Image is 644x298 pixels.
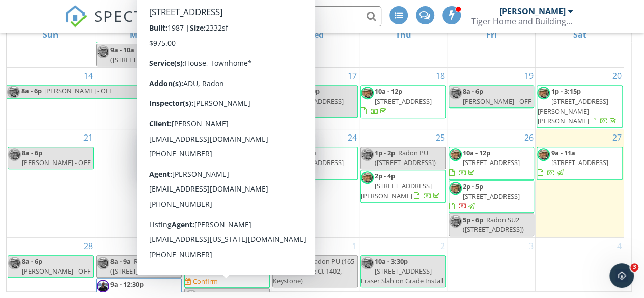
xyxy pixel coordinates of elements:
[537,147,623,180] a: 9a - 11a [STREET_ADDRESS]
[610,129,624,146] a: Go to September 27, 2025
[185,148,256,177] a: 9a - 1:30p [STREET_ADDRESS]
[537,85,623,128] a: 1p - 3:15p [STREET_ADDRESS][PERSON_NAME][PERSON_NAME]
[97,280,109,292] img: dscn1364.jpg
[551,158,608,167] span: [STREET_ADDRESS]
[273,257,286,269] img: mike_2.jpg
[95,129,183,237] td: Go to September 22, 2025
[258,129,271,146] a: Go to September 23, 2025
[551,87,580,96] span: 1p - 3:15p
[449,148,520,177] a: 10a - 12p [STREET_ADDRESS]
[361,171,441,200] a: 2p - 4p [STREET_ADDRESS][PERSON_NAME]
[571,28,589,42] a: Saturday
[449,182,462,195] img: mike_2.jpg
[537,87,550,99] img: mike_2.jpg
[95,68,183,129] td: Go to September 15, 2025
[81,238,95,254] a: Go to September 28, 2025
[65,5,87,28] img: The Best Home Inspection Software - Spectora
[346,68,359,84] a: Go to September 17, 2025
[184,255,270,288] a: 9:30a - 3p [STREET_ADDRESS] Confirm
[449,147,534,180] a: 10a - 12p [STREET_ADDRESS]
[199,257,256,276] a: 9:30a - 3p [STREET_ADDRESS]
[447,129,536,237] td: Go to September 26, 2025
[22,148,42,157] span: 8a - 6p
[434,129,447,146] a: Go to September 25, 2025
[463,182,483,191] span: 2p - 5p
[449,182,520,210] a: 2p - 5p [STREET_ADDRESS]
[463,148,490,157] span: 10a - 12p
[609,263,634,288] iframe: Intercom live chat
[304,28,326,42] a: Wednesday
[463,158,520,167] span: [STREET_ADDRESS]
[375,257,408,266] span: 10a - 3:30p
[630,263,638,272] span: 3
[522,129,535,146] a: Go to September 26, 2025
[170,129,183,146] a: Go to September 22, 2025
[185,13,260,51] span: Radon PU (22 [PERSON_NAME], [PERSON_NAME])
[375,171,395,180] span: 2p - 4p
[22,257,42,266] span: 8a - 6p
[361,257,374,269] img: mike_2.jpg
[258,68,271,84] a: Go to September 16, 2025
[110,45,172,64] span: Radon SU ([STREET_ADDRESS])
[199,257,228,266] span: 9:30a - 3p
[199,158,256,167] span: [STREET_ADDRESS]
[361,181,432,200] span: [STREET_ADDRESS][PERSON_NAME]
[199,182,222,191] span: 9a - 10a
[94,5,178,26] span: SPECTORA
[375,87,402,96] span: 10a - 12p
[273,257,354,285] span: Radon PU (165 Argentine Ct 1402, Keystone)
[185,148,198,161] img: mike_2.jpg
[65,14,178,35] a: SPECTORA
[522,68,535,84] a: Go to September 19, 2025
[81,129,95,146] a: Go to September 21, 2025
[22,266,91,276] span: [PERSON_NAME] - OFF
[471,16,573,26] div: Tiger Home and Building Inspections
[8,257,21,269] img: mike_2.jpg
[273,87,286,99] img: mike_2.jpg
[273,148,286,161] img: mike_2.jpg
[273,148,344,177] a: 3p - 5:30p [STREET_ADDRESS]
[536,68,624,129] td: Go to September 20, 2025
[110,280,144,289] span: 9a - 12:30p
[361,266,443,285] span: [STREET_ADDRESS]-Fraser Slab on Grade Install
[199,266,256,276] span: [STREET_ADDRESS]
[361,87,432,115] a: 10a - 12p [STREET_ADDRESS]
[526,238,535,254] a: Go to October 3, 2025
[350,238,359,254] a: Go to October 1, 2025
[536,129,624,237] td: Go to September 27, 2025
[170,238,183,254] a: Go to September 29, 2025
[361,148,374,161] img: mike_2.jpg
[183,68,271,129] td: Go to September 16, 2025
[360,85,446,118] a: 10a - 12p [STREET_ADDRESS]
[41,28,61,42] a: Sunday
[184,147,270,180] a: 9a - 1:30p [STREET_ADDRESS]
[81,68,95,84] a: Go to September 14, 2025
[360,170,446,203] a: 2p - 4p [STREET_ADDRESS][PERSON_NAME]
[110,257,172,276] span: Radon PU2 ([STREET_ADDRESS])
[359,68,447,129] td: Go to September 18, 2025
[199,182,260,201] span: Radon SU ([STREET_ADDRESS])
[287,158,344,167] span: [STREET_ADDRESS]
[7,86,20,98] img: mike_2.jpg
[551,148,575,157] span: 9a - 11a
[183,129,271,237] td: Go to September 23, 2025
[537,148,550,161] img: mike_2.jpg
[499,6,566,16] div: [PERSON_NAME]
[271,129,359,237] td: Go to September 24, 2025
[8,148,21,161] img: mike_2.jpg
[537,148,608,177] a: 9a - 11a [STREET_ADDRESS]
[375,148,436,167] span: Radon PU ([STREET_ADDRESS])
[394,28,413,42] a: Thursday
[361,171,374,184] img: mike_2.jpg
[110,45,134,55] span: 9a - 10a
[199,148,228,157] span: 9a - 1:30p
[438,238,447,254] a: Go to October 2, 2025
[375,97,432,106] span: [STREET_ADDRESS]
[21,86,42,98] span: 8a - 6p
[463,215,483,224] span: 5p - 6p
[97,257,109,269] img: mike_2.jpg
[271,68,359,129] td: Go to September 17, 2025
[258,238,271,254] a: Go to September 30, 2025
[178,6,381,26] input: Search everything...
[463,97,531,106] span: [PERSON_NAME] - OFF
